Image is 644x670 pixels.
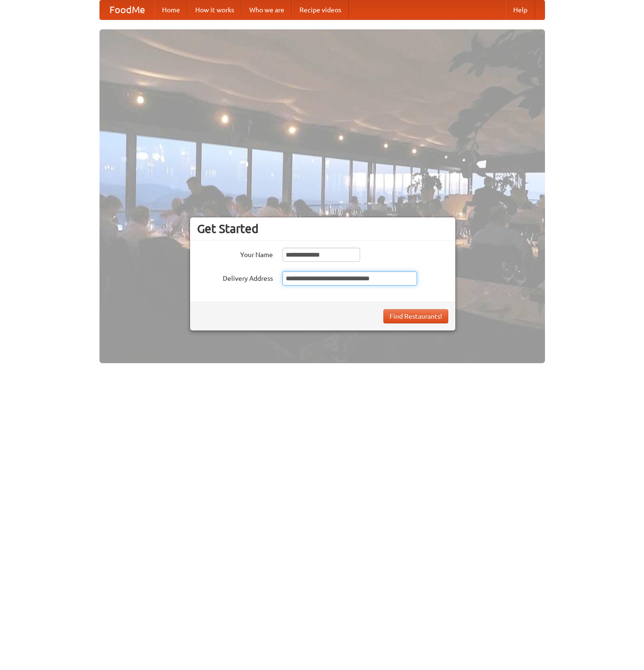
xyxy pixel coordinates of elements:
a: Help [506,0,535,19]
a: Who we are [242,0,292,19]
button: Find Restaurants! [383,309,448,323]
h3: Get Started [197,222,448,236]
label: Your Name [197,248,273,259]
a: Recipe videos [292,0,349,19]
label: Delivery Address [197,271,273,283]
a: How it works [188,0,242,19]
a: Home [154,0,188,19]
a: FoodMe [100,0,154,19]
